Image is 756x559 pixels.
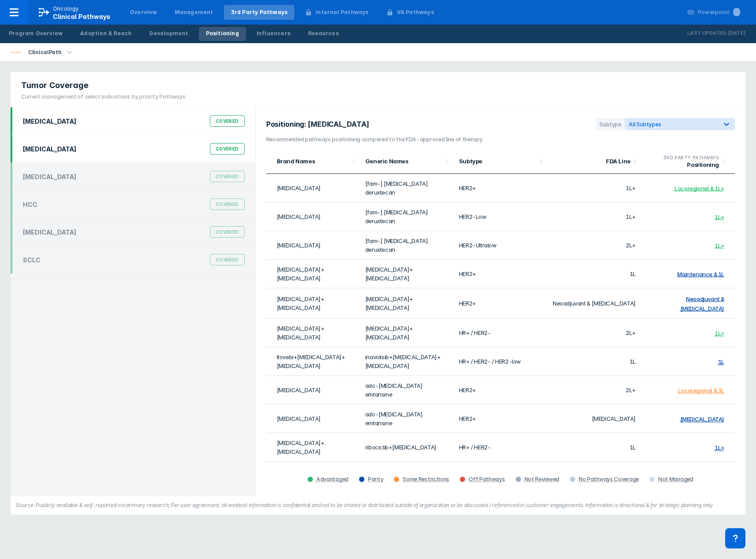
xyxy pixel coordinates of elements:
div: Parity [368,476,383,483]
td: [MEDICAL_DATA]+[MEDICAL_DATA] [360,319,454,347]
td: HR+ / HER2- [454,319,547,347]
td: [MEDICAL_DATA]+[MEDICAL_DATA] [266,433,360,462]
div: Overview [130,8,157,16]
td: [MEDICAL_DATA]+[MEDICAL_DATA]+[MEDICAL_DATA]-zzxf [360,462,454,499]
div: Locoregional & 3L [678,387,724,394]
td: 1L [547,433,641,462]
div: Maintenance & 1L [677,271,724,278]
a: Overview [123,5,164,20]
td: HER2+ [454,260,547,288]
td: HR+ / HER2- / HER2-low [454,347,547,376]
div: Brand Names [277,158,349,165]
td: [MEDICAL_DATA]+[MEDICAL_DATA] [360,288,454,319]
td: [MEDICAL_DATA] [266,202,360,231]
div: 1L+ [715,213,724,221]
div: FDA Line [553,158,631,165]
p: Last Updated: [687,29,728,38]
td: Neoadjuvant & [MEDICAL_DATA] [547,288,641,319]
div: Advantaged [316,476,349,483]
td: 2L+ [547,319,641,347]
td: HER2+ [454,405,547,433]
td: [MEDICAL_DATA] [266,174,360,202]
div: Covered [210,226,245,238]
td: HER2+ [454,462,547,499]
a: Adoption & Reach [73,27,139,41]
img: via-oncology [11,47,21,58]
div: 3RD PARTY PATHWAYS [646,154,719,161]
td: HER2+ [454,288,547,319]
div: Program Overview [9,29,62,37]
td: [MEDICAL_DATA] [266,405,360,433]
h2: Positioning: [MEDICAL_DATA] [266,120,374,129]
div: [MEDICAL_DATA] [23,173,77,180]
div: ClinicalPath [25,46,65,59]
td: 2L+ [547,376,641,405]
td: 2L+ [547,231,641,260]
div: SCLC [23,256,40,264]
td: inavolisib+[MEDICAL_DATA]+[MEDICAL_DATA] [360,347,454,376]
span: All Subtypes [629,121,661,128]
td: [MEDICAL_DATA]+[MEDICAL_DATA] [266,319,360,347]
div: Influencers [257,29,290,37]
td: [MEDICAL_DATA] [266,462,360,499]
td: [fam-] [MEDICAL_DATA] deruxtecan [360,231,454,260]
h3: Recommended pathways positioning compared to the FDA-approved line of therapy [266,136,735,143]
div: Some Restrictions [403,476,449,483]
span: Tumor Coverage [21,80,88,91]
a: Positioning [199,27,246,41]
div: Neoadjuvant & [MEDICAL_DATA] [680,295,724,312]
div: Powerpoint [698,8,740,16]
div: Locoregional & 1L+ [675,185,724,192]
p: Oncology [53,5,79,13]
div: [MEDICAL_DATA] [23,228,77,236]
p: [DATE] [728,29,745,38]
div: Covered [210,115,245,127]
a: Management [168,5,220,20]
td: [MEDICAL_DATA] [266,376,360,405]
div: Off Pathways [469,476,505,483]
td: [MEDICAL_DATA] [266,231,360,260]
td: 1L+ [547,174,641,202]
td: [fam-] [MEDICAL_DATA] deruxtecan [360,202,454,231]
div: Current management of select indications by priority Pathways [21,93,186,101]
a: Program Overview [2,27,70,41]
div: Not Reviewed [525,476,559,483]
td: [MEDICAL_DATA]+[MEDICAL_DATA] [266,260,360,288]
div: [MEDICAL_DATA] [23,118,77,125]
div: 1L+ [715,330,724,337]
div: 1L+ [715,444,724,451]
div: Not Managed [658,476,694,483]
div: Covered [210,199,245,210]
td: HER2+ [454,174,547,202]
div: Development [149,29,188,37]
div: Positioning [206,29,239,37]
div: Management [175,8,213,16]
td: 1L+ [547,202,641,231]
div: Generic Names [365,158,443,165]
td: [MEDICAL_DATA]+[MEDICAL_DATA] [360,260,454,288]
td: [MEDICAL_DATA]+[MEDICAL_DATA] [266,288,360,319]
td: [fam-] [MEDICAL_DATA] deruxtecan [360,174,454,202]
td: HR+ / HER2- [454,433,547,462]
div: HCC [23,201,37,208]
div: 3rd Party Pathways [231,8,288,16]
div: Positioning [646,161,719,168]
a: Influencers [250,27,297,41]
div: [MEDICAL_DATA] [23,145,77,153]
td: 1L [547,347,641,376]
div: VA Pathways [397,8,434,16]
div: [MEDICAL_DATA] [680,416,724,423]
a: 3rd Party Pathways [224,5,295,20]
figcaption: Source: Publicly available & self-reported via primary research; Per user agreement, all webtool ... [16,501,740,509]
a: Resources [301,27,346,41]
td: [MEDICAL_DATA] [547,405,641,433]
td: ado-[MEDICAL_DATA] emtansine [360,405,454,433]
div: Covered [210,143,245,154]
td: 1L [547,260,641,288]
div: Internal Pathways [316,8,368,16]
div: Subtype [596,118,625,130]
td: HER2+ [454,376,547,405]
td: HER2-Ultralow [454,231,547,260]
td: ado-[MEDICAL_DATA] emtansine [360,376,454,405]
a: Development [142,27,195,41]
